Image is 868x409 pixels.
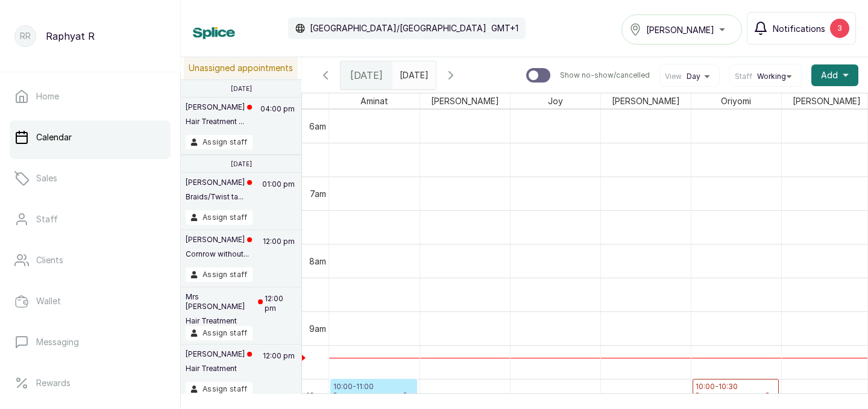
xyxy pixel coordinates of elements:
div: 3 [830,19,849,38]
span: [PERSON_NAME] [609,93,682,108]
p: [PERSON_NAME] [186,349,252,359]
p: Rewards [36,377,71,389]
p: Raphyat R [46,29,95,43]
span: View [665,72,682,81]
span: Oriyomi [719,93,753,108]
span: Day [687,72,700,81]
button: StaffWorking [735,72,796,81]
span: [DATE] [350,68,383,83]
p: [PERSON_NAME] [186,102,252,112]
p: Hair Treatment ... [186,117,252,126]
p: RR [20,30,31,42]
span: Joy [546,93,565,108]
a: Wallet [10,284,171,318]
button: Notifications3 [747,12,856,45]
a: Home [10,80,171,113]
a: Messaging [10,325,171,359]
button: Add [811,64,858,86]
span: Notifications [773,22,825,35]
span: [PERSON_NAME] [790,93,863,108]
button: [PERSON_NAME] [621,14,742,45]
p: Unassigned appointments [184,57,298,79]
span: Add [821,69,838,81]
button: Assign staff [186,267,253,282]
button: Assign staff [186,326,253,340]
span: Staff [735,72,752,81]
p: GMT+1 [491,22,518,34]
div: 10am [304,390,329,402]
p: Hair Treatment [186,364,252,373]
p: Staff [36,213,58,225]
p: 12:00 pm [263,292,297,326]
button: Assign staff [186,210,253,225]
p: Clients [36,254,63,266]
button: Assign staff [186,135,253,149]
p: Messaging [36,336,79,348]
p: 01:00 pm [260,178,297,210]
button: ViewDay [665,72,714,81]
p: 10:00 - 11:00 [333,382,414,392]
div: 6am [307,120,329,133]
p: [PERSON_NAME] [186,235,252,245]
h3: [PERSON_NAME] [696,392,776,404]
p: Hair Treatment [186,316,263,326]
a: Staff [10,202,171,236]
button: Assign staff [186,382,253,396]
p: 04:00 pm [259,102,297,135]
p: 10:00 - 10:30 [696,382,776,392]
p: Braids/Twist ta... [186,192,252,202]
span: [PERSON_NAME] [646,23,714,36]
a: Clients [10,243,171,277]
p: Mrs [PERSON_NAME] [186,292,263,311]
div: 8am [307,255,329,267]
p: [GEOGRAPHIC_DATA]/[GEOGRAPHIC_DATA] [310,22,486,34]
p: Calendar [36,131,72,143]
span: Working [757,72,786,81]
div: 9am [307,322,329,335]
span: [PERSON_NAME] [429,93,502,108]
p: [PERSON_NAME] [186,178,252,187]
h3: [PERSON_NAME] [333,392,414,404]
p: Show no-show/cancelled [560,70,650,80]
p: [DATE] [231,85,252,92]
span: Aminat [358,93,391,108]
p: 12:00 pm [261,349,297,382]
p: Cornrow without... [186,249,252,259]
a: Rewards [10,366,171,400]
p: Home [36,90,59,102]
a: Sales [10,161,171,195]
a: Calendar [10,120,171,154]
p: 12:00 pm [261,235,297,267]
div: [DATE] [341,61,392,89]
p: [DATE] [231,160,252,167]
div: 7am [307,187,329,200]
p: Sales [36,172,57,184]
p: Wallet [36,295,61,307]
